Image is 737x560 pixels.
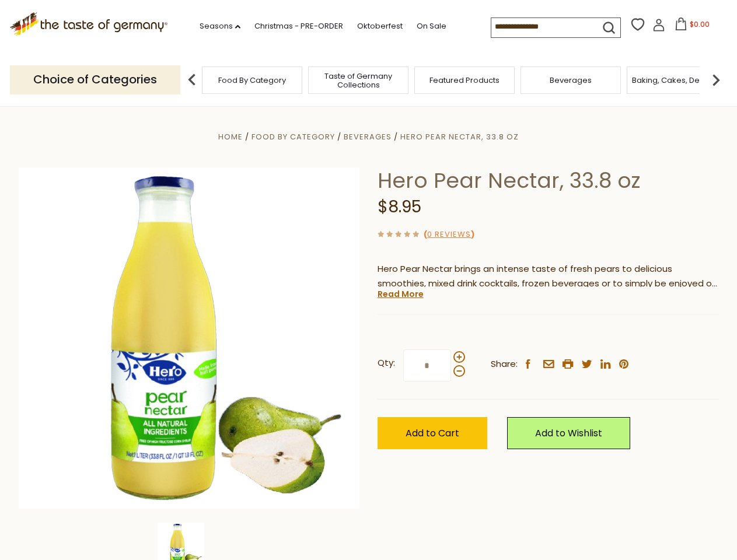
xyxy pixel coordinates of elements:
[378,167,719,194] h1: Hero Pear Nectar, 33.8 oz
[254,20,343,33] a: Christmas - PRE-ORDER
[19,167,360,509] img: Hero Pear Nectar, 33.8 oz
[378,195,421,218] span: $8.95
[403,349,451,381] input: Qty:
[507,417,630,449] a: Add to Wishlist
[378,417,487,449] button: Add to Cart
[690,19,710,29] span: $0.00
[550,76,592,85] a: Beverages
[632,76,722,85] a: Baking, Cakes, Desserts
[668,17,717,35] button: $0.00
[378,288,424,300] a: Read More
[10,65,180,94] p: Choice of Categories
[344,131,392,142] a: Beverages
[200,20,240,33] a: Seasons
[378,356,395,370] strong: Qty:
[427,229,471,241] a: 0 Reviews
[417,20,446,33] a: On Sale
[491,357,518,372] span: Share:
[400,131,519,142] a: Hero Pear Nectar, 33.8 oz
[429,76,500,85] a: Featured Products
[378,262,719,291] p: Hero Pear Nectar brings an intense taste of fresh pears to delicious smoothies, mixed drink cockt...
[424,229,474,240] span: ( )
[312,72,405,89] a: Taste of Germany Collections
[406,426,459,440] span: Add to Cart
[180,68,204,92] img: previous arrow
[704,68,728,92] img: next arrow
[357,20,403,33] a: Oktoberfest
